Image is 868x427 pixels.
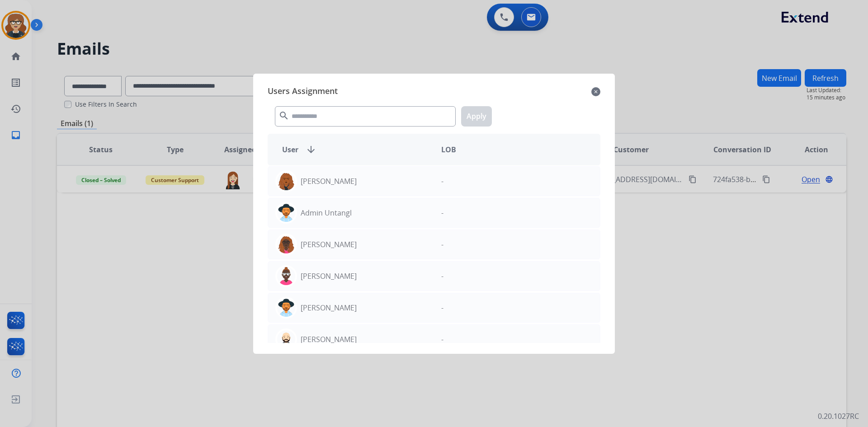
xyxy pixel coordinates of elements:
[301,176,357,187] p: [PERSON_NAME]
[301,302,357,313] p: [PERSON_NAME]
[268,84,338,99] span: Users Assignment
[301,207,352,218] p: Admin Untangl
[591,86,600,97] mat-icon: close
[441,144,456,155] span: LOB
[278,110,289,121] mat-icon: search
[441,302,443,313] p: -
[441,271,443,282] p: -
[441,207,443,218] p: -
[441,334,443,345] p: -
[441,176,443,187] p: -
[441,239,443,250] p: -
[301,271,357,282] p: [PERSON_NAME]
[301,334,357,345] p: [PERSON_NAME]
[301,239,357,250] p: [PERSON_NAME]
[275,144,434,155] div: User
[461,106,492,127] button: Apply
[306,144,316,155] mat-icon: arrow_downward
